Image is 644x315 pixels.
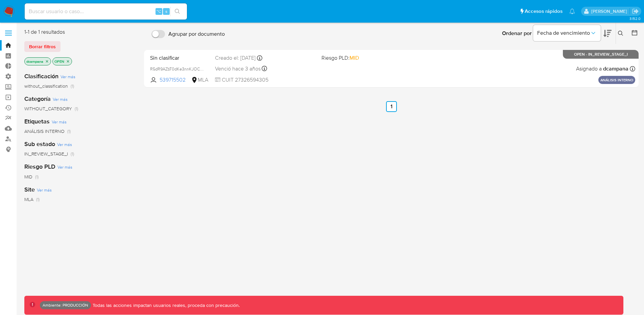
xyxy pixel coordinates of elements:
[591,8,629,15] p: david.campana@mercadolibre.com
[170,7,184,16] button: search-icon
[91,302,240,309] p: Todas las acciones impactan usuarios reales, proceda con precaución.
[156,8,161,15] span: ⌥
[632,8,639,15] a: Salir
[569,8,575,14] a: Notificaciones
[165,8,167,15] span: s
[43,304,88,307] p: Ambiente: PRODUCCIÓN
[25,7,187,16] input: Buscar usuario o caso...
[525,8,563,15] span: Accesos rápidos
